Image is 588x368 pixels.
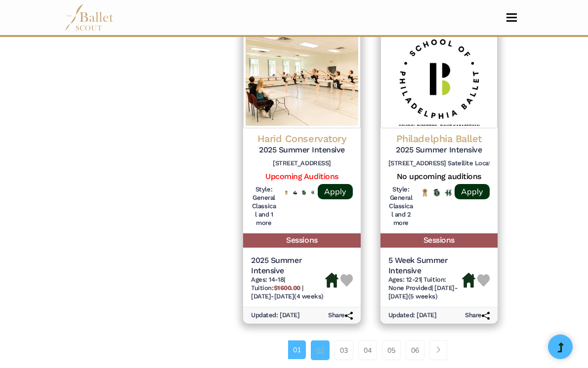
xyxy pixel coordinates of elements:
span: Ages: 12-21 [388,276,421,283]
h6: Updated: [DATE] [388,311,437,320]
a: Apply [318,184,353,199]
img: National [285,190,289,195]
span: Tuition: None Provided [388,276,446,292]
img: Logo [243,30,360,128]
a: Upcoming Auditions [265,172,338,181]
a: 05 [382,340,401,360]
a: 04 [358,340,377,360]
h6: Style: General Classical and 1 more [251,185,276,227]
a: 02 [311,340,330,360]
h6: | | [251,276,325,301]
h5: No upcoming auditions [388,172,490,182]
img: In Person [311,190,315,194]
img: Housing Available [462,273,475,288]
img: National [421,188,428,197]
img: Logo [380,30,498,128]
img: Heart [340,274,353,287]
img: Offers Scholarship [302,190,306,195]
h4: Philadelphia Ballet [388,132,490,145]
h5: Sessions [380,233,498,248]
h6: Share [328,311,353,320]
span: [DATE]-[DATE] (4 weeks) [251,293,323,300]
img: Housing Available [325,273,338,288]
nav: Page navigation example [288,340,453,360]
h6: Style: General Classical and 2 more [388,185,414,227]
a: 06 [406,340,424,360]
b: $1600.00 [274,284,300,292]
h5: 5 Week Summer Intensive [388,256,462,276]
h5: 2025 Summer Intensive [388,145,490,155]
h4: Harid Conservatory [251,132,352,145]
span: Ages: 14-18 [251,276,284,283]
img: In Person [445,189,452,196]
a: 03 [335,340,353,360]
img: Offers Scholarship [433,189,440,196]
h5: 2025 Summer Intensive [251,145,352,155]
h6: [STREET_ADDRESS] Satellite Location: [STREET_ADDRESS] [388,159,490,168]
h5: Sessions [243,233,360,248]
a: Apply [455,184,490,199]
h6: Share [465,311,490,320]
img: Offers Financial Aid [293,191,297,194]
img: Heart [477,274,490,287]
a: 01 [288,340,306,359]
button: Toggle navigation [500,13,523,22]
h6: [STREET_ADDRESS] [251,159,352,168]
span: Tuition: [251,284,302,292]
h5: 2025 Summer Intensive [251,256,325,276]
span: [DATE]-[DATE] (5 weeks) [388,284,458,300]
h6: Updated: [DATE] [251,311,299,320]
h6: | | [388,276,462,301]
